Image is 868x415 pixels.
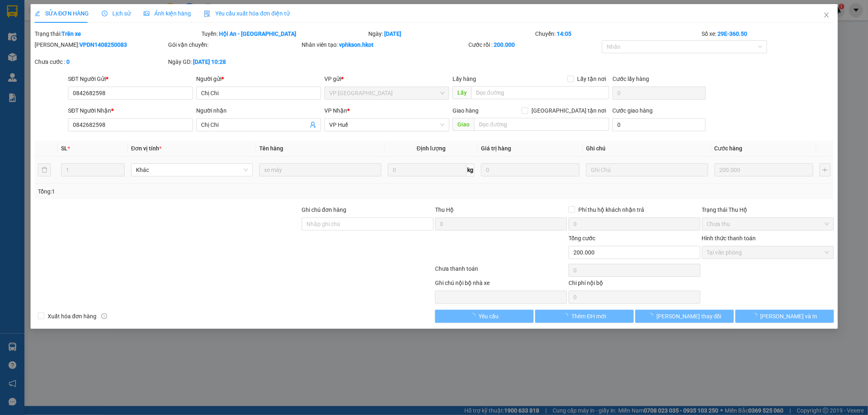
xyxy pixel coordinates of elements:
button: [PERSON_NAME] và In [735,310,833,323]
div: SĐT Người Gửi [68,74,193,83]
div: Trạng thái Thu Hộ [702,205,833,214]
div: Ghi chú nội bộ nhà xe [435,278,566,291]
span: VP Đà Nẵng [329,87,444,99]
span: Lấy [452,86,471,99]
b: 14:05 [556,30,571,37]
div: SĐT Người Nhận [68,106,193,115]
span: Giao hàng [452,107,478,114]
div: Ngày: [367,29,534,38]
span: [GEOGRAPHIC_DATA] tận nơi [528,106,609,115]
button: delete [38,163,51,176]
span: picture [144,11,149,16]
span: Yêu cầu [479,312,498,321]
input: 0 [714,163,813,176]
span: info-circle [101,313,107,319]
span: Thu Hộ [435,206,453,213]
th: Ghi chú [583,141,711,156]
button: [PERSON_NAME] thay đổi [635,310,733,323]
span: loading [470,313,479,319]
div: Cước rồi : [468,40,600,49]
input: Ghi chú đơn hàng [302,217,433,230]
span: [PERSON_NAME] thay đổi [656,312,722,321]
input: Cước giao hàng [612,118,705,131]
span: clock-circle [102,11,107,16]
label: Cước giao hàng [612,107,653,114]
span: loading [647,313,656,319]
span: loading [751,313,760,319]
span: Đơn vị tính [131,145,162,152]
input: Dọc đường [474,118,609,131]
button: Thêm ĐH mới [535,310,633,323]
div: Số xe: [701,29,834,38]
div: Người nhận [196,106,321,115]
div: Trạng thái: [34,29,201,38]
div: Chi phí nội bộ [568,278,700,291]
span: [PERSON_NAME] và In [760,312,817,321]
span: SỬA ĐƠN HÀNG [35,10,89,17]
span: Tại văn phòng [706,246,829,259]
span: Tổng cước [568,235,595,241]
b: VPDN1408250083 [79,41,127,48]
span: VP Nhận [324,107,347,114]
span: loading [562,313,571,319]
div: Ngày GD: [168,57,300,66]
input: Cước lấy hàng [612,87,705,100]
div: Nhân viên tạo: [302,40,467,49]
div: [PERSON_NAME]: [35,40,166,49]
div: Chưa thanh toán [434,264,568,278]
span: Xuất hóa đơn hàng [44,312,100,321]
div: Người gửi [196,74,321,83]
span: Cước hàng [714,145,742,152]
span: Giá trị hàng [481,145,511,152]
span: Thêm ĐH mới [571,312,606,321]
b: Hội An - [GEOGRAPHIC_DATA] [219,30,296,37]
b: 29E-360.50 [717,30,747,37]
div: Tổng: 1 [38,187,335,196]
span: Định lượng [417,145,446,152]
span: SL [61,145,68,152]
input: VD: Bàn, Ghế [259,163,381,176]
span: edit [35,11,40,16]
span: VP Huế [329,119,444,131]
span: user-add [310,122,316,128]
span: Tên hàng [259,145,283,152]
button: Yêu cầu [435,310,533,323]
span: Lấy hàng [452,76,476,82]
b: 0 [66,59,70,65]
div: Tuyến: [201,29,367,38]
b: [DATE] 10:28 [193,59,226,65]
b: vphkson.hkot [339,41,374,48]
span: kg [466,163,474,176]
span: close [823,12,829,18]
span: Ảnh kiện hàng [144,10,191,17]
input: 0 [481,163,579,176]
b: Trên xe [61,30,81,37]
div: Gói vận chuyển: [168,40,300,49]
span: Khác [136,164,248,176]
span: Yêu cầu xuất hóa đơn điện tử [204,10,290,17]
b: [DATE] [384,30,401,37]
button: plus [819,163,830,176]
input: Dọc đường [471,86,609,99]
b: 200.000 [493,41,514,48]
button: Close [815,4,837,27]
label: Hình thức thanh toán [702,235,756,241]
div: Chưa cước : [35,57,166,66]
label: Cước lấy hàng [612,76,649,82]
input: Ghi Chú [586,163,708,176]
span: Phí thu hộ khách nhận trả [575,205,647,214]
label: Ghi chú đơn hàng [302,206,346,213]
span: Lấy tận nơi [574,74,609,83]
div: VP gửi [324,74,449,83]
span: Chưa thu [706,218,829,230]
span: Lịch sử [102,10,131,17]
img: icon [204,11,210,17]
div: Chuyến: [534,29,701,38]
span: Giao [452,118,474,131]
